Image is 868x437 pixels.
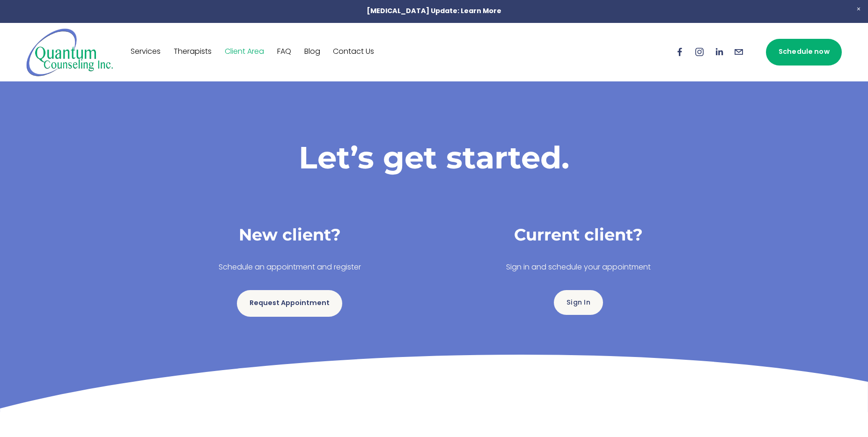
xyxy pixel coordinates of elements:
[714,47,724,57] a: LinkedIn
[26,28,114,77] img: Quantum Counseling Inc. | Change starts here.
[225,44,264,59] a: Client Area
[675,47,685,57] a: Facebook
[277,44,291,59] a: FAQ
[153,138,715,176] h1: Let’s get started.
[174,44,212,59] a: Therapists
[734,47,744,57] a: info@quantumcounselinginc.com
[766,39,842,66] a: Schedule now
[554,290,603,315] a: Sign In
[694,47,705,57] a: Instagram
[153,261,426,275] p: Schedule an appointment and register
[131,44,161,59] a: Services
[237,290,342,317] a: Request Appointment
[304,44,320,59] a: Blog
[333,44,374,59] a: Contact Us
[153,224,426,246] h3: New client?
[442,261,715,275] p: Sign in and schedule your appointment
[442,224,715,246] h3: Current client?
